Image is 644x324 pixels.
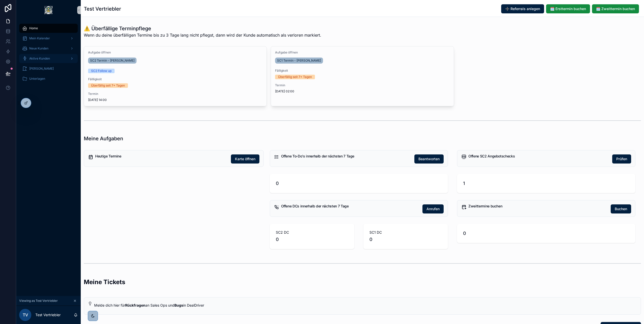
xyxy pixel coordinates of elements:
span: Buchen [615,206,627,211]
a: Home [19,24,78,33]
span: Beantworten [418,156,440,161]
span: Karte öffnen [235,156,255,161]
h5: Heutige Termine [95,154,227,158]
span: 0 [463,230,629,237]
span: Termin [275,83,449,87]
span: SC2 Termin - [PERSON_NAME] [90,59,135,63]
span: 0 [369,236,442,243]
div: Überfällig seit 7+ Tagen [91,83,125,88]
button: 🗓️ Zweittermin buchen [592,4,639,13]
div: Melde dich hier für **Rückfragen** an Sales Ops und **Bugs** in DealDriver [94,303,637,308]
button: Anrufen [422,204,444,213]
span: Aufgabe öffnen [275,50,449,55]
h5: Offene DCs innerhalb der nächsten 7 Tage [281,204,419,208]
div: Überfällig seit 7+ Tagen [278,75,312,79]
p: Test Vertriebler [35,312,61,317]
h1: Meine Aufgaben [84,135,123,142]
span: 🗓️ Zweittermin buchen [596,6,635,11]
p: Melde dich hier für an Sales Ops und in DealDriver [94,303,637,308]
span: Home [29,26,38,30]
button: ➕ Referrals anlegen [501,4,544,13]
span: TV [23,312,28,318]
a: SC1 Termin - [PERSON_NAME] [275,58,323,64]
span: Prüfen [616,156,627,161]
h1: Test Vertriebler [84,5,121,12]
span: Neue Kunden [29,46,48,50]
span: Anrufen [426,206,440,211]
h1: ⚠️ Überfällige Terminpflege [84,25,321,32]
a: Mein Kalender [19,34,78,43]
a: SC2 Termin - [PERSON_NAME] [88,58,137,64]
strong: Bugs [174,303,183,307]
span: Termin [88,92,262,96]
button: Beantworten [414,154,444,164]
span: Unterlagen [29,77,45,81]
span: SC1 DC [369,230,442,235]
span: 1 [463,180,629,187]
h2: Meine Tickets [84,278,125,286]
button: Buchen [611,204,631,213]
img: App logo [44,6,52,14]
h5: Offene SC2 Angebotschecks [468,154,608,158]
div: SC2 Follow up [91,69,112,73]
span: SC1 Termin - [PERSON_NAME] [277,59,321,63]
span: Aktive Kunden [29,57,50,61]
a: Neue Kunden [19,44,78,53]
h5: Zweittermine buchen [468,204,607,208]
h5: Offene To-Do's innerhalb der nächsten 7 Tage [281,154,411,158]
div: scrollable content [16,20,81,90]
span: ➕ Referrals anlegen [505,6,540,11]
span: SC2 DC [276,230,348,235]
span: 🗓️ Ersttermin buchen [550,6,586,11]
span: Fällligkeit [88,77,262,81]
span: Viewing as Test Vertriebler [19,299,58,303]
span: 0 [276,236,348,243]
button: Prüfen [612,154,631,164]
a: Unterlagen [19,74,78,83]
a: Aktive Kunden [19,54,78,63]
button: Karte öffnen [231,154,259,164]
strong: Rückfragen [125,303,145,307]
span: Fälligkeit [275,69,449,73]
span: Mein Kalender [29,36,50,40]
button: 🗓️ Ersttermin buchen [546,4,590,13]
span: Wenn du deine überfälligen Termine bis zu 3 Tage lang nicht pflegst, dann wird der Kunde automati... [84,32,321,38]
span: [PERSON_NAME] [29,67,54,71]
span: [DATE] 14:00 [88,98,262,102]
span: Aufgabe öffnen [88,50,262,55]
span: [DATE] 02:00 [275,89,449,93]
a: [PERSON_NAME] [19,64,78,73]
span: 0 [276,180,442,187]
